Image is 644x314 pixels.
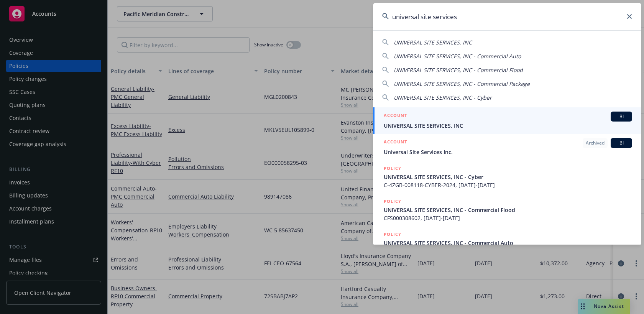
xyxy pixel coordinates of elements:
a: POLICYUNIVERSAL SITE SERVICES, INC - Commercial Auto [373,226,641,259]
input: Search... [373,3,641,30]
span: UNIVERSAL SITE SERVICES, INC - Cyber [384,173,632,181]
span: UNIVERSAL SITE SERVICES, INC - Commercial Flood [384,206,632,214]
h5: ACCOUNT [384,112,407,121]
a: POLICYUNIVERSAL SITE SERVICES, INC - Commercial FloodCFS000308602, [DATE]-[DATE] [373,193,641,226]
h5: ACCOUNT [384,138,407,147]
a: ACCOUNTArchivedBIUniversal Site Services Inc. [373,134,641,160]
span: CFS000308602, [DATE]-[DATE] [384,214,632,222]
h5: POLICY [384,197,401,205]
span: UNIVERSAL SITE SERVICES, INC - Cyber [394,94,492,101]
h5: POLICY [384,164,401,172]
span: Universal Site Services Inc. [384,148,632,156]
span: BI [614,140,629,146]
span: BI [614,113,629,120]
span: UNIVERSAL SITE SERVICES, INC [394,39,472,46]
span: Archived [586,140,605,146]
span: UNIVERSAL SITE SERVICES, INC - Commercial Auto [394,53,521,60]
a: ACCOUNTBIUNIVERSAL SITE SERVICES, INC [373,107,641,134]
span: UNIVERSAL SITE SERVICES, INC - Commercial Flood [394,66,523,74]
a: POLICYUNIVERSAL SITE SERVICES, INC - CyberC-4ZGB-008118-CYBER-2024, [DATE]-[DATE] [373,160,641,193]
h5: POLICY [384,230,401,238]
span: UNIVERSAL SITE SERVICES, INC - Commercial Auto [384,239,632,247]
span: UNIVERSAL SITE SERVICES, INC - Commercial Package [394,80,530,87]
span: C-4ZGB-008118-CYBER-2024, [DATE]-[DATE] [384,181,632,189]
span: UNIVERSAL SITE SERVICES, INC [384,122,632,130]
